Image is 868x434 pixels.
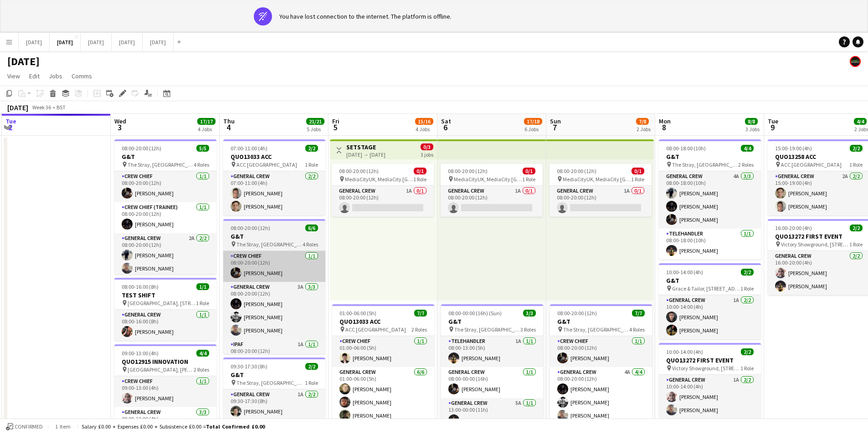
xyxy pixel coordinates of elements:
[112,33,143,51] button: [DATE]
[68,70,96,82] a: Comms
[206,423,265,430] span: Total Confirmed £0.00
[81,33,112,51] button: [DATE]
[279,12,452,20] div: You have lost connection to the internet. The platform is offline.
[56,104,66,111] div: BST
[30,104,53,111] span: Week 36
[45,70,66,82] a: Jobs
[15,424,43,430] span: Confirmed
[7,72,20,80] span: View
[72,72,92,80] span: Comms
[49,72,62,80] span: Jobs
[143,33,174,51] button: [DATE]
[52,423,74,430] span: 1 item
[82,423,265,430] div: Salary £0.00 + Expenses £0.00 + Subsistence £0.00 =
[850,56,861,67] app-user-avatar: KONNECT HQ
[5,422,44,432] button: Confirmed
[50,33,81,51] button: [DATE]
[4,70,24,82] a: View
[19,33,50,51] button: [DATE]
[29,72,40,80] span: Edit
[7,55,40,68] h1: [DATE]
[7,103,28,112] div: [DATE]
[26,70,43,82] a: Edit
